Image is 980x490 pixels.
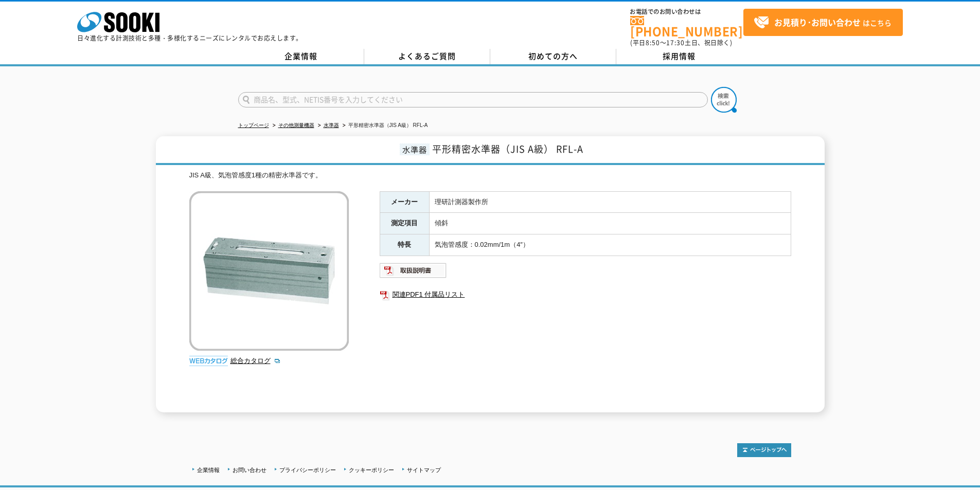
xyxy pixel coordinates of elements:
strong: お見積り･お問い合わせ [774,16,861,28]
img: 取扱説明書 [380,262,447,279]
img: btn_search.png [711,87,737,113]
a: [PHONE_NUMBER] [630,16,743,37]
span: 水準器 [400,143,430,155]
a: 関連PDF1 付属品リスト [380,288,791,301]
span: 8:50 [646,38,660,47]
input: 商品名、型式、NETIS番号を入力してください [238,92,708,107]
a: お見積り･お問い合わせはこちら [743,9,903,36]
th: 特長 [380,234,429,256]
span: はこちら [754,15,892,30]
a: サイトマップ [407,467,441,473]
a: 企業情報 [197,467,220,473]
td: 理研計測器製作所 [429,191,791,213]
img: トップページへ [737,443,791,457]
a: よくあるご質問 [364,49,490,64]
a: お問い合わせ [233,467,266,473]
a: 取扱説明書 [380,269,447,277]
span: 初めての方へ [528,50,578,62]
a: プライバシーポリシー [279,467,336,473]
a: 初めての方へ [490,49,616,64]
th: メーカー [380,191,429,213]
img: webカタログ [189,356,228,366]
td: 気泡管感度：0.02mm/1m（4″） [429,234,791,256]
span: (平日 ～ 土日、祝日除く) [630,38,732,47]
div: JIS A級、気泡管感度1種の精密水準器です。 [189,170,791,181]
a: その他測量機器 [278,122,314,128]
p: 日々進化する計測技術と多種・多様化するニーズにレンタルでお応えします。 [77,35,302,41]
a: クッキーポリシー [349,467,394,473]
th: 測定項目 [380,213,429,234]
img: 平形精密水準器（JIS A級） RFL-A [189,191,349,351]
li: 平形精密水準器（JIS A級） RFL-A [341,120,428,131]
a: 総合カタログ [230,357,281,365]
span: 平形精密水準器（JIS A級） RFL-A [432,142,583,156]
a: 水準器 [324,122,339,128]
a: トップページ [238,122,269,128]
a: 採用情報 [616,49,742,64]
span: お電話でのお問い合わせは [630,9,743,15]
td: 傾斜 [429,213,791,234]
a: 企業情報 [238,49,364,64]
span: 17:30 [666,38,685,47]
